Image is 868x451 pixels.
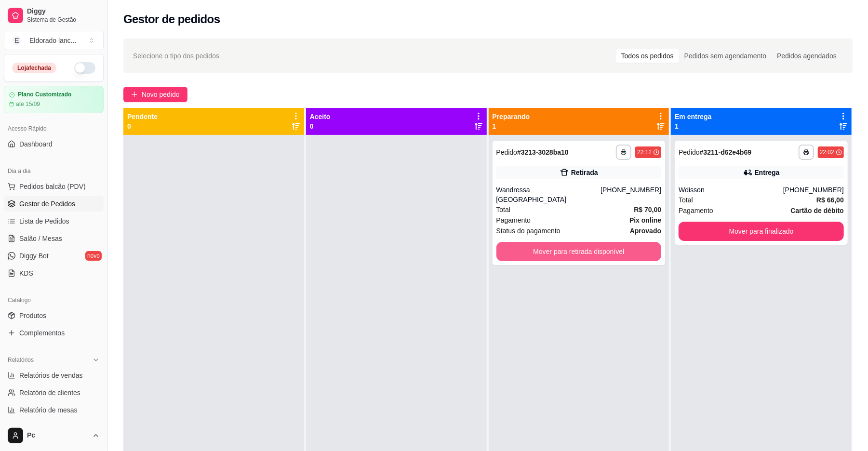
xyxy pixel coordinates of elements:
[142,89,180,100] span: Novo pedido
[12,63,56,73] div: Loja fechada
[19,234,62,243] span: Salão / Mesas
[755,168,780,177] div: Entrega
[4,179,104,194] button: Pedidos balcão (PDV)
[679,205,713,216] span: Pagamento
[4,31,104,50] button: Select a team
[4,424,104,447] button: Pc
[616,49,679,63] div: Todos os pedidos
[4,368,104,383] a: Relatórios de vendas
[601,185,661,204] div: [PHONE_NUMBER]
[123,12,220,27] h2: Gestor de pedidos
[19,268,33,278] span: KDS
[634,206,661,213] strong: R$ 70,00
[496,204,511,215] span: Total
[675,112,711,121] p: Em entrega
[27,431,88,440] span: Pc
[133,51,219,61] span: Selecione o tipo dos pedidos
[820,148,834,156] div: 22:02
[19,311,46,320] span: Produtos
[4,248,104,264] a: Diggy Botnovo
[19,328,65,338] span: Complementos
[679,148,700,156] span: Pedido
[19,182,86,191] span: Pedidos balcão (PDV)
[4,86,104,113] a: Plano Customizadoaté 15/09
[4,196,104,212] a: Gestor de Pedidos
[4,385,104,400] a: Relatório de clientes
[310,121,331,131] p: 0
[4,163,104,179] div: Dia a dia
[493,121,530,131] p: 1
[679,185,783,195] div: Wdisson
[4,292,104,308] div: Catálogo
[310,112,331,121] p: Aceito
[19,216,69,226] span: Lista de Pedidos
[4,325,104,341] a: Complementos
[4,4,104,27] a: DiggySistema de Gestão
[4,213,104,229] a: Lista de Pedidos
[637,148,652,156] div: 22:12
[4,136,104,152] a: Dashboard
[29,36,76,45] div: Eldorado lanc ...
[19,371,83,380] span: Relatórios de vendas
[783,185,844,195] div: [PHONE_NUMBER]
[496,148,518,156] span: Pedido
[816,196,844,204] strong: R$ 66,00
[493,112,530,121] p: Preparando
[123,87,187,102] button: Novo pedido
[571,168,598,177] div: Retirada
[630,227,661,235] strong: aprovado
[4,265,104,281] a: KDS
[629,216,661,224] strong: Pix online
[16,100,40,108] article: até 15/09
[679,195,693,205] span: Total
[127,121,158,131] p: 0
[700,148,751,156] strong: # 3211-d62e4b69
[4,308,104,323] a: Produtos
[4,231,104,246] a: Salão / Mesas
[18,91,71,98] article: Plano Customizado
[131,91,138,98] span: plus
[19,199,75,209] span: Gestor de Pedidos
[496,185,601,204] div: Wandressa [GEOGRAPHIC_DATA]
[679,49,772,63] div: Pedidos sem agendamento
[19,139,53,149] span: Dashboard
[27,7,100,16] span: Diggy
[127,112,158,121] p: Pendente
[74,62,95,74] button: Alterar Status
[791,207,844,214] strong: Cartão de débito
[517,148,569,156] strong: # 3213-3028ba10
[12,36,22,45] span: E
[27,16,100,24] span: Sistema de Gestão
[8,356,34,364] span: Relatórios
[19,405,78,415] span: Relatório de mesas
[496,225,561,236] span: Status do pagamento
[19,388,80,398] span: Relatório de clientes
[496,242,662,261] button: Mover para retirada disponível
[679,222,844,241] button: Mover para finalizado
[496,215,531,225] span: Pagamento
[4,420,104,435] a: Relatório de fidelidadenovo
[19,251,49,261] span: Diggy Bot
[675,121,711,131] p: 1
[772,49,842,63] div: Pedidos agendados
[4,121,104,136] div: Acesso Rápido
[4,402,104,418] a: Relatório de mesas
